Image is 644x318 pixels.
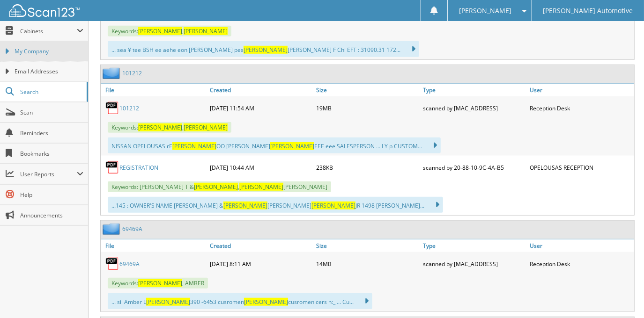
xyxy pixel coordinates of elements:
[597,273,644,318] iframe: Chat Widget
[9,4,80,17] img: scan123-logo-white.svg
[207,84,314,96] a: Created
[108,122,231,133] span: Keywords: ,
[119,164,158,172] a: REGISTRATION
[421,254,527,273] div: scanned by [MAC_ADDRESS]
[108,137,441,153] div: NISSAN OPELOUSAS rE OO [PERSON_NAME] EEE eee SALESPERSON ... LY p CUSTOM...
[527,158,634,177] div: OPELOUSAS RECEPTION
[20,129,83,137] span: Reminders
[15,67,83,76] span: Email Addresses
[314,158,421,177] div: 238KB
[270,142,314,150] span: [PERSON_NAME]
[146,298,190,306] span: [PERSON_NAME]
[421,99,527,117] div: scanned by [MAC_ADDRESS]
[20,170,77,178] span: User Reports
[108,293,372,309] div: ... sil Amber L 390 -6453 cusromen cusromen cers n:_ ... Cu...
[122,225,142,233] a: 69469A
[20,27,77,35] span: Cabinets
[105,101,119,115] img: PDF.png
[108,278,208,289] span: Keywords: , AMBER
[207,239,314,252] a: Created
[223,202,267,210] span: [PERSON_NAME]
[207,99,314,117] div: [DATE] 11:54 AM
[101,84,207,96] a: File
[20,108,83,116] span: Scan
[239,183,283,191] span: [PERSON_NAME]
[244,46,288,54] span: [PERSON_NAME]
[108,41,419,57] div: ... sea ¥ tee BSH ee aehe eon [PERSON_NAME] pes [PERSON_NAME] F Chi EFT : 31090.31 172...
[20,88,82,96] span: Search
[138,27,182,35] span: [PERSON_NAME]
[184,123,228,131] span: [PERSON_NAME]
[119,260,140,268] a: 69469A
[527,239,634,252] a: User
[207,158,314,177] div: [DATE] 10:44 AM
[543,8,633,14] span: [PERSON_NAME] Automotive
[108,26,231,36] span: Keywords: ,
[194,183,238,191] span: [PERSON_NAME]
[103,223,122,235] img: folder2.png
[172,142,216,150] span: [PERSON_NAME]
[138,279,182,287] span: [PERSON_NAME]
[20,150,83,158] span: Bookmarks
[421,158,527,177] div: scanned by 20-88-10-9C-4A-B5
[314,254,421,273] div: 14MB
[108,197,443,213] div: ...145 : OWNER'S NAME [PERSON_NAME] & [PERSON_NAME] JR 1498 [PERSON_NAME]...
[138,123,182,131] span: [PERSON_NAME]
[105,257,119,271] img: PDF.png
[122,69,142,77] a: 101212
[184,27,228,35] span: [PERSON_NAME]
[119,104,139,112] a: 101212
[311,202,355,210] span: [PERSON_NAME]
[314,99,421,117] div: 19MB
[20,211,83,219] span: Announcements
[421,84,527,96] a: Type
[527,84,634,96] a: User
[527,99,634,117] div: Reception Desk
[421,239,527,252] a: Type
[103,67,122,79] img: folder2.png
[314,239,421,252] a: Size
[20,191,83,199] span: Help
[105,160,119,174] img: PDF.png
[15,47,83,56] span: My Company
[459,8,511,14] span: [PERSON_NAME]
[314,84,421,96] a: Size
[244,298,288,306] span: [PERSON_NAME]
[101,239,207,252] a: File
[207,254,314,273] div: [DATE] 8:11 AM
[108,181,331,192] span: Keywords: [PERSON_NAME] T & , [PERSON_NAME]
[527,254,634,273] div: Reception Desk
